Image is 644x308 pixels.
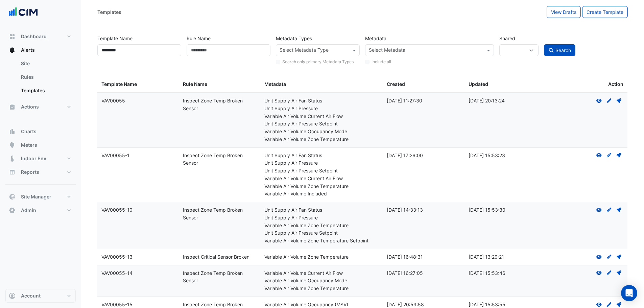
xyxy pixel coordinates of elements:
div: [DATE] 15:53:46 [469,269,542,277]
div: Variable Air Volume Current Air Flow [264,175,379,183]
fa-icon: Deploy [616,207,622,213]
span: Create Template [587,9,623,15]
span: Account [21,292,41,299]
a: Rules [16,70,76,84]
button: Actions [5,100,76,114]
app-icon: Actions [9,103,16,110]
div: Variable Air Volume Zone Temperature [264,183,379,190]
div: Open Intercom Messenger [621,285,637,301]
fa-icon: Create Draft - to edit a template, you first need to create a draft, and then submit it for appro... [606,207,612,213]
fa-icon: View [596,98,602,103]
div: VAV00055-10 [101,206,175,214]
span: Template Name [101,81,137,87]
div: [DATE] 14:33:13 [387,206,460,214]
div: Inspect Zone Temp Broken Sensor [183,269,256,285]
app-icon: Charts [9,128,16,135]
label: Search only primary Metadata Types [282,59,354,65]
span: Site Manager [21,193,51,200]
button: Search [544,44,576,56]
div: Unit Supply Air Pressure Setpoint [264,120,379,128]
div: VAV00055 [101,97,175,105]
span: Indoor Env [21,155,46,162]
button: Reports [5,165,76,179]
span: Admin [21,207,36,214]
span: Charts [21,128,37,135]
div: Alerts [5,57,76,100]
button: Dashboard [5,30,76,43]
app-icon: Alerts [9,47,16,53]
div: Select Metadata Type [279,46,329,55]
div: [DATE] 11:27:30 [387,97,460,105]
fa-icon: Create Draft - to edit a template, you first need to create a draft, and then submit it for appro... [606,270,612,276]
app-icon: Site Manager [9,193,16,200]
span: Metadata [264,81,286,87]
button: Account [5,289,76,303]
app-icon: Admin [9,207,16,214]
div: [DATE] 15:53:23 [469,152,542,160]
div: [DATE] 20:13:24 [469,97,542,105]
span: Actions [21,103,39,110]
button: View Drafts [547,6,581,18]
fa-icon: View [596,207,602,213]
div: Unit Supply Air Fan Status [264,152,379,160]
div: Variable Air Volume Zone Temperature [264,222,379,230]
div: Select Metadata [368,46,405,55]
a: Site [16,57,76,70]
span: Rule Name [183,81,207,87]
div: Inspect Zone Temp Broken Sensor [183,206,256,222]
fa-icon: Create Draft - to edit a template, you first need to create a draft, and then submit it for appro... [606,302,612,307]
fa-icon: View [596,254,602,260]
fa-icon: View [596,152,602,158]
fa-icon: Create Draft - to edit a template, you first need to create a draft, and then submit it for appro... [606,98,612,103]
div: Unit Supply Air Pressure [264,105,379,113]
button: Create Template [582,6,628,18]
div: Variable Air Volume Occupancy Mode [264,128,379,136]
div: Variable Air Volume Current Air Flow [264,269,379,277]
span: View Drafts [551,9,576,15]
div: VAV00055-1 [101,152,175,160]
button: Meters [5,138,76,152]
div: Inspect Critical Sensor Broken [183,253,256,261]
fa-icon: View [596,302,602,307]
div: Variable Air Volume Included [264,190,379,198]
a: Templates [16,84,76,97]
div: Variable Air Volume Occupancy Mode [264,277,379,285]
span: Updated [469,81,488,87]
fa-icon: Deploy [616,98,622,103]
button: Site Manager [5,190,76,204]
button: Indoor Env [5,152,76,165]
div: [DATE] 17:26:00 [387,152,460,160]
label: Metadata Types [276,32,312,44]
div: Unit Supply Air Fan Status [264,97,379,105]
div: Unit Supply Air Pressure [264,214,379,222]
span: Reports [21,169,39,175]
span: Created [387,81,405,87]
fa-icon: Deploy [616,270,622,276]
div: Variable Air Volume Zone Temperature Setpoint [264,237,379,245]
app-icon: Indoor Env [9,155,16,162]
button: Alerts [5,43,76,57]
label: Template Name [97,32,133,44]
div: [DATE] 16:27:05 [387,269,460,277]
div: Variable Air Volume Zone Temperature [264,253,379,261]
button: Charts [5,125,76,138]
label: Rule Name [187,32,211,44]
div: Variable Air Volume Current Air Flow [264,113,379,120]
fa-icon: View [596,270,602,276]
div: [DATE] 13:29:21 [469,253,542,261]
label: Metadata [365,32,386,44]
div: Variable Air Volume Zone Temperature [264,136,379,143]
span: Meters [21,142,37,148]
div: Variable Air Volume Zone Temperature [264,285,379,292]
div: Unit Supply Air Pressure [264,159,379,167]
fa-icon: Create Draft - to edit a template, you first need to create a draft, and then submit it for appro... [606,254,612,260]
span: Action [608,80,623,88]
div: Templates [97,8,121,16]
fa-icon: Create Draft - to edit a template, you first need to create a draft, and then submit it for appro... [606,152,612,158]
app-icon: Reports [9,169,16,175]
div: Unit Supply Air Pressure Setpoint [264,167,379,175]
button: Admin [5,204,76,217]
label: Include all [372,59,391,65]
div: [DATE] 16:48:31 [387,253,460,261]
div: Inspect Zone Temp Broken Sensor [183,97,256,113]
